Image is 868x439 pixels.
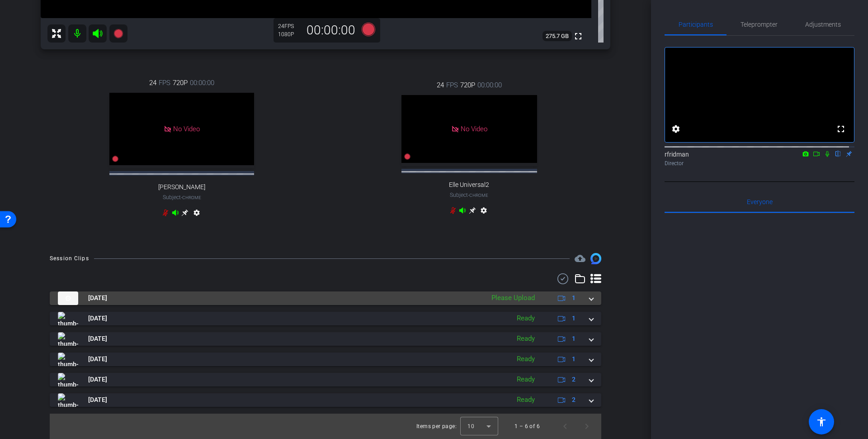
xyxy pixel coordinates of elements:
[747,199,773,205] span: Everyone
[575,253,585,264] mat-icon: cloud_upload
[512,313,539,324] div: Ready
[88,314,107,323] span: [DATE]
[88,334,107,344] span: [DATE]
[173,125,200,133] span: No Video
[58,332,78,346] img: thumb-nail
[835,124,846,134] mat-icon: fullscreen
[88,395,107,405] span: [DATE]
[88,354,107,364] span: [DATE]
[665,150,854,167] div: rfridman
[469,193,488,198] span: Chrome
[478,207,489,218] mat-icon: settings
[477,80,502,90] span: 00:00:00
[468,192,469,198] span: -
[278,31,301,38] div: 1080P
[572,354,576,364] span: 1
[149,78,156,88] span: 24
[572,314,576,323] span: 1
[50,332,601,346] mat-expansion-panel-header: thumb-nail[DATE]Ready1
[416,422,457,431] div: Items per page:
[437,80,444,90] span: 24
[50,353,601,366] mat-expansion-panel-header: thumb-nail[DATE]Ready1
[554,415,576,437] button: Previous page
[158,183,205,191] span: [PERSON_NAME]
[512,395,539,405] div: Ready
[741,21,778,28] span: Teleprompter
[449,181,489,189] span: Elle Universal2
[50,373,601,387] mat-expansion-panel-header: thumb-nail[DATE]Ready2
[805,21,841,28] span: Adjustments
[58,291,78,305] img: thumb-nail
[460,80,475,90] span: 720P
[58,373,78,387] img: thumb-nail
[182,195,201,200] span: Chrome
[573,31,584,42] mat-icon: fullscreen
[670,124,681,134] mat-icon: settings
[575,253,585,264] span: Destinations for your clips
[173,78,188,88] span: 720P
[191,209,202,220] mat-icon: settings
[590,253,601,264] img: Session clips
[284,23,294,29] span: FPS
[88,375,107,384] span: [DATE]
[461,125,487,133] span: No Video
[301,23,361,38] div: 00:00:00
[50,254,89,263] div: Session Clips
[679,21,713,28] span: Participants
[512,374,539,385] div: Ready
[50,393,601,407] mat-expansion-panel-header: thumb-nail[DATE]Ready2
[816,416,827,427] mat-icon: accessibility
[50,312,601,325] mat-expansion-panel-header: thumb-nail[DATE]Ready1
[572,395,576,405] span: 2
[514,422,540,431] div: 1 – 6 of 6
[58,353,78,366] img: thumb-nail
[572,334,576,344] span: 1
[163,193,201,201] span: Subject
[58,393,78,407] img: thumb-nail
[446,80,458,90] span: FPS
[576,415,598,437] button: Next page
[181,194,182,200] span: -
[450,191,488,199] span: Subject
[665,159,854,167] div: Director
[50,291,601,305] mat-expansion-panel-header: thumb-nail[DATE]Please Upload1
[833,149,844,157] mat-icon: flip
[159,78,170,88] span: FPS
[512,354,539,364] div: Ready
[88,293,107,303] span: [DATE]
[278,23,301,30] div: 24
[487,293,539,303] div: Please Upload
[190,78,214,88] span: 00:00:00
[58,312,78,325] img: thumb-nail
[572,375,576,384] span: 2
[512,334,539,344] div: Ready
[572,293,576,303] span: 1
[542,31,572,42] span: 275.7 GB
